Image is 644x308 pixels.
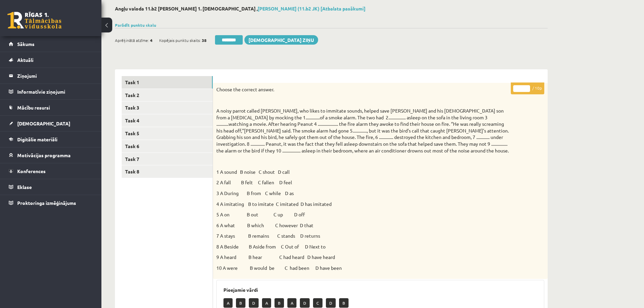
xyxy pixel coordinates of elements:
a: Task 5 [122,127,213,140]
p: B [236,298,245,308]
span: Kopējais punktu skaits: [159,35,201,45]
span: [DEMOGRAPHIC_DATA] [17,120,70,126]
p: / 10p [511,82,544,94]
a: Konferences [9,163,93,179]
span: Konferences [17,168,46,174]
h2: Angļu valoda 11.b2 [PERSON_NAME] 1. [DEMOGRAPHIC_DATA] , [115,6,548,11]
p: 8 A Beside B Aside from C Out of D Next to [216,243,510,250]
p: B [275,298,284,308]
a: Parādīt punktu skalu [115,22,156,28]
p: 3 A During B from C while D as [216,190,510,197]
p: A [262,298,271,308]
a: Task 2 [122,89,213,101]
p: 9 A heard B hear C had heard D have heard [216,254,510,261]
a: Task 3 [122,101,213,114]
a: Ziņojumi [9,68,93,84]
p: Choose the correct answer. [216,86,510,93]
a: Task 7 [122,153,213,165]
span: Aktuāli [17,57,33,63]
a: Mācību resursi [9,100,93,115]
a: Proktoringa izmēģinājums [9,195,93,211]
a: Task 8 [122,165,213,178]
a: Task 4 [122,114,213,127]
p: 2 A fall B felt C fallen D feel [216,179,510,186]
a: Informatīvie ziņojumi [9,84,93,99]
p: 5 A on B out C up D off [216,211,510,218]
p: A noisy parrot called [PERSON_NAME], who likes to immitate sounds, helped save [PERSON_NAME] and ... [216,108,510,154]
span: Motivācijas programma [17,152,71,158]
span: Digitālie materiāli [17,136,57,142]
p: D [249,298,259,308]
legend: Ziņojumi [17,68,93,84]
p: D [300,298,310,308]
a: Task 6 [122,140,213,152]
a: [DEMOGRAPHIC_DATA] [9,116,93,131]
a: Digitālie materiāli [9,132,93,147]
p: A [287,298,296,308]
p: A [223,298,233,308]
span: Aprēķinātā atzīme: [115,35,149,45]
p: 4 A imitating B to imitate C imitated D has imitated [216,201,510,208]
a: Eklase [9,179,93,195]
p: C [313,298,323,308]
a: Motivācijas programma [9,147,93,163]
span: 38 [202,35,207,45]
span: Mācību resursi [17,104,50,111]
a: [PERSON_NAME] (11.b2 JK) [Atbalsta pasākumi] [258,5,365,11]
p: 7 A stays B remains C stands D returns [216,233,510,239]
p: 6 A what B which C however D that [216,222,510,229]
a: Aktuāli [9,52,93,68]
p: D [326,298,336,308]
span: Eklase [17,184,32,190]
p: 1 A sound B noise C shout D call [216,169,510,175]
h3: Pieejamie vārdi [223,287,537,293]
p: B [339,298,349,308]
legend: Informatīvie ziņojumi [17,84,93,99]
a: Task 1 [122,76,213,89]
body: Bagātinātā teksta redaktors, wiswyg-editor-47024940339460-1758183063-227 [7,7,320,14]
a: Rīgas 1. Tālmācības vidusskola [7,12,62,29]
p: 10 A were B would be C had been D have been [216,265,510,271]
a: Sākums [9,36,93,52]
span: Proktoringa izmēģinājums [17,200,76,206]
a: [DEMOGRAPHIC_DATA] ziņu [244,35,318,45]
span: 4 [150,35,152,45]
span: Sākums [17,41,34,47]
